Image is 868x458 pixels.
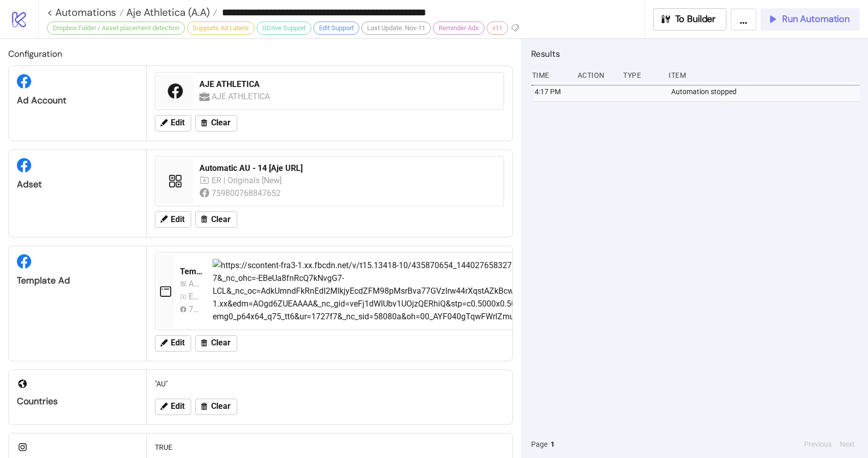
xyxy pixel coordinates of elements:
[171,402,185,411] span: Edit
[801,439,835,450] button: Previous
[653,8,727,31] button: To Builder
[155,335,191,352] button: Edit
[257,21,311,35] div: GDrive Support
[782,13,850,25] span: Run Automation
[195,115,237,132] button: Clear
[189,277,200,290] div: Automatic AU 7
[189,290,200,303] div: ER | Originals [New]
[534,82,572,101] div: 4:17 PM
[313,21,359,35] div: Edit Support
[195,399,237,415] button: Clear
[675,13,716,25] span: To Builder
[155,399,191,415] button: Edit
[124,7,217,17] a: Aje Athletica (A.A)
[195,335,237,352] button: Clear
[361,21,431,35] div: Last Update: Nov-11
[47,21,185,35] div: Dropbox Folder / Asset placement detection
[17,396,138,407] div: Countries
[211,215,231,224] span: Clear
[171,118,185,127] span: Edit
[171,338,185,347] span: Edit
[17,275,138,287] div: Template Ad
[433,21,485,35] div: Reminder Ads
[668,66,860,85] div: Item
[211,402,231,411] span: Clear
[189,303,200,316] div: 759800768847652
[213,259,748,323] img: https://scontent-fra3-1.xx.fbcdn.net/v/t15.13418-10/435870654_1440276583275395_612712012732752369...
[187,21,255,35] div: Supports Ad Labels
[547,439,558,450] button: 1
[531,47,860,60] h2: Results
[180,266,204,277] div: Template Kitchn2
[155,115,191,132] button: Edit
[17,95,138,106] div: Ad Account
[577,66,615,85] div: Action
[171,215,185,224] span: Edit
[17,179,138,190] div: Adset
[211,338,231,347] span: Clear
[211,118,231,127] span: Clear
[531,66,569,85] div: Time
[212,174,284,187] div: ER | Originals [New]
[212,90,272,103] div: AJE ATHLETICA
[730,8,757,31] button: ...
[837,439,858,450] button: Next
[622,66,660,85] div: Type
[761,8,860,31] button: Run Automation
[8,47,513,60] h2: Configuration
[195,211,237,228] button: Clear
[124,6,210,19] span: Aje Athletica (A.A)
[47,7,124,17] a: < Automations
[670,82,862,101] div: Automation stopped
[212,187,283,200] div: 759800768847652
[487,21,508,35] div: v11
[199,163,497,174] div: Automatic AU - 14 [Aje URL]
[151,374,508,394] div: "AU"
[531,439,547,450] span: Page
[151,438,508,457] div: TRUE
[199,79,497,90] div: AJE ATHLETICA
[155,211,191,228] button: Edit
